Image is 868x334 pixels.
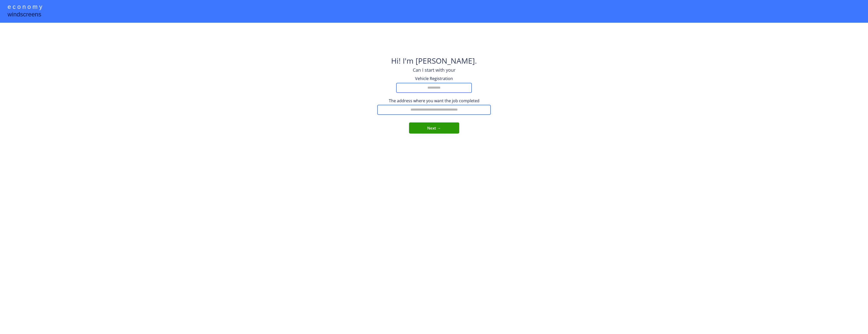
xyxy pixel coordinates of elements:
[413,67,455,73] div: Can I start with your
[409,76,459,81] div: Vehicle Registration
[8,10,41,20] div: windscreens
[377,98,491,104] div: The address where you want the job completed
[409,122,459,134] button: Next →
[391,56,477,67] div: Hi! I'm [PERSON_NAME].
[421,28,447,53] img: yH5BAEAAAAALAAAAAABAAEAAAIBRAA7
[8,3,42,12] div: e c o n o m y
